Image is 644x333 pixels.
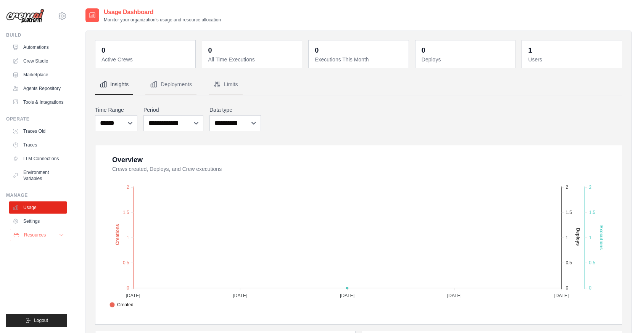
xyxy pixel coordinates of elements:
[422,56,511,63] dt: Deploys
[9,215,67,227] a: Settings
[145,74,196,95] button: Deployments
[9,166,67,185] a: Environment Variables
[95,74,133,95] button: Insights
[24,232,46,238] span: Resources
[9,139,67,151] a: Traces
[422,45,425,56] div: 0
[9,153,67,165] a: LLM Connections
[112,154,143,165] div: Overview
[233,293,248,298] tspan: [DATE]
[315,56,404,63] dt: Executions This Month
[9,201,67,214] a: Usage
[9,82,67,95] a: Agents Repository
[589,260,596,265] tspan: 0.5
[126,293,140,298] tspan: [DATE]
[123,210,129,215] tspan: 1.5
[127,285,129,291] tspan: 0
[209,106,261,114] label: Data type
[554,293,569,298] tspan: [DATE]
[9,96,67,108] a: Tools & Integrations
[315,45,319,56] div: 0
[9,41,67,53] a: Automations
[566,210,572,215] tspan: 1.5
[9,55,67,67] a: Crew Studio
[9,69,67,81] a: Marketplace
[6,192,67,198] div: Manage
[589,210,596,215] tspan: 1.5
[528,56,617,63] dt: Users
[127,235,129,240] tspan: 1
[10,229,68,241] button: Resources
[95,106,137,114] label: Time Range
[101,45,105,56] div: 0
[340,293,354,298] tspan: [DATE]
[34,317,48,323] span: Logout
[6,116,67,122] div: Operate
[112,165,613,173] dt: Crews created, Deploys, and Crew executions
[566,185,568,190] tspan: 2
[209,74,243,95] button: Limits
[447,293,462,298] tspan: [DATE]
[566,260,572,265] tspan: 0.5
[566,285,568,291] tspan: 0
[104,17,221,23] p: Monitor your organization's usage and resource allocation
[6,32,67,38] div: Build
[109,301,134,308] span: Created
[9,125,67,137] a: Traces Old
[101,56,191,63] dt: Active Crews
[575,228,581,246] text: Deploys
[123,260,129,265] tspan: 0.5
[208,45,212,56] div: 0
[566,235,568,240] tspan: 1
[6,314,67,327] button: Logout
[589,185,592,190] tspan: 2
[589,235,592,240] tspan: 1
[208,56,298,63] dt: All Time Executions
[599,225,604,250] text: Executions
[528,45,532,56] div: 1
[127,185,129,190] tspan: 2
[143,106,203,114] label: Period
[115,224,120,245] text: Creations
[589,285,592,291] tspan: 0
[6,9,44,23] img: Logo
[95,74,622,95] nav: Tabs
[104,8,221,17] h2: Usage Dashboard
